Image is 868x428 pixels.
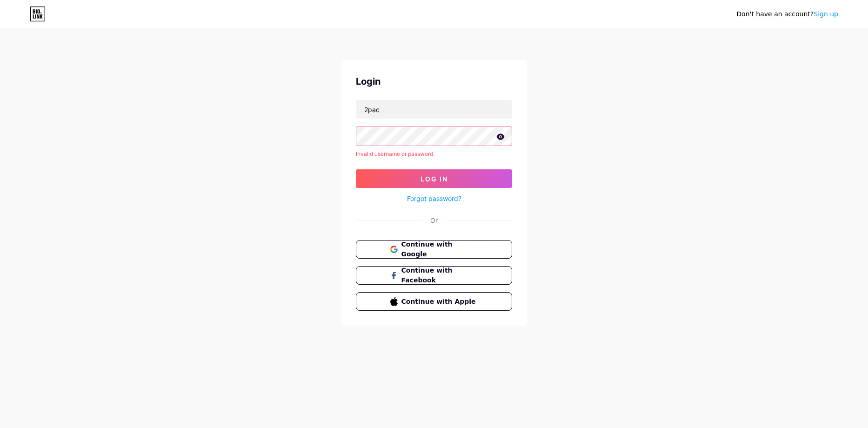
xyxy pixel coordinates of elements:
[736,9,838,19] div: Don't have an account?
[421,175,448,183] span: Log In
[356,266,512,285] button: Continue with Facebook
[356,100,512,119] input: Username
[401,240,478,259] span: Continue with Google
[814,10,838,18] a: Sign up
[401,266,478,285] span: Continue with Facebook
[401,297,478,307] span: Continue with Apple
[430,215,438,225] div: Or
[356,292,512,311] button: Continue with Apple
[356,74,512,88] div: Login
[356,240,512,259] button: Continue with Google
[356,169,512,188] button: Log In
[356,150,512,158] div: Invalid username or password.
[407,194,461,203] a: Forgot password?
